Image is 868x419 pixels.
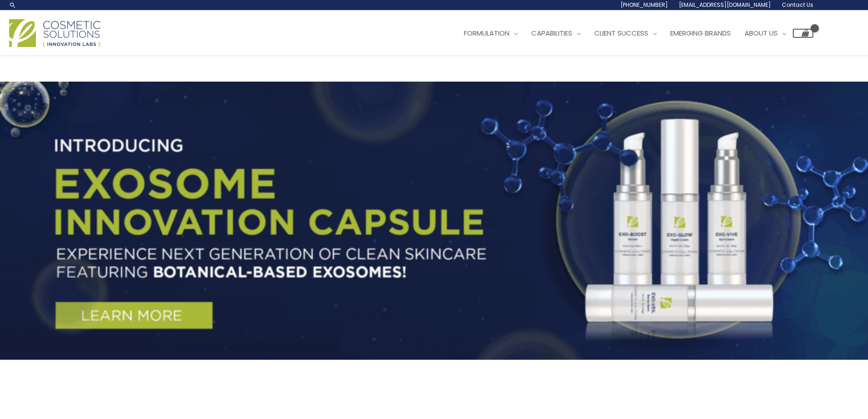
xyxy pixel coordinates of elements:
a: Client Success [587,20,663,47]
span: Formulation [464,28,509,38]
a: About Us [738,20,793,47]
a: Formulation [457,20,524,47]
a: Emerging Brands [663,20,738,47]
span: Client Success [594,28,648,38]
a: Search icon link [9,1,16,9]
a: View Shopping Cart, empty [793,29,813,38]
span: Emerging Brands [670,28,731,38]
a: Capabilities [524,20,587,47]
span: [EMAIL_ADDRESS][DOMAIN_NAME] [679,1,771,9]
span: About Us [745,28,778,38]
img: Cosmetic Solutions Logo [9,19,100,47]
span: Contact Us [782,1,813,9]
span: Capabilities [531,28,572,38]
nav: Site Navigation [450,20,813,47]
span: [PHONE_NUMBER] [621,1,668,9]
